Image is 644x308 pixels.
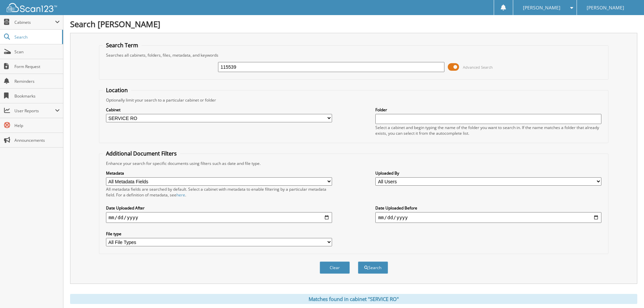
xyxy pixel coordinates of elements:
span: Reminders [14,78,60,84]
div: All metadata fields are searched by default. Select a cabinet with metadata to enable filtering b... [106,186,332,198]
img: scan123-logo-white.svg [7,3,57,12]
label: File type [106,231,332,237]
span: Help [14,123,60,128]
span: Announcements [14,137,60,143]
input: end [375,212,601,223]
div: Optionally limit your search to a particular cabinet or folder [103,97,605,103]
span: Search [14,34,59,40]
legend: Search Term [103,42,142,49]
span: Cabinets [14,19,55,25]
label: Cabinet [106,107,332,113]
div: Matches found in cabinet "SERVICE RO" [70,294,637,304]
legend: Additional Document Filters [103,150,180,157]
input: start [106,212,332,223]
iframe: Chat Widget [610,276,644,308]
div: Searches all cabinets, folders, files, metadata, and keywords [103,52,605,58]
button: Clear [320,261,350,274]
span: Form Request [14,64,60,69]
button: Search [358,261,388,274]
label: Folder [375,107,601,113]
div: Enhance your search for specific documents using filters such as date and file type. [103,161,605,166]
span: Advanced Search [463,65,493,70]
span: User Reports [14,108,55,114]
span: [PERSON_NAME] [523,6,560,10]
label: Date Uploaded After [106,205,332,211]
label: Uploaded By [375,170,601,176]
span: Bookmarks [14,93,60,99]
legend: Location [103,86,131,94]
span: [PERSON_NAME] [587,6,624,10]
label: Metadata [106,170,332,176]
span: Scan [14,49,60,55]
div: Select a cabinet and begin typing the name of the folder you want to search in. If the name match... [375,125,601,136]
h1: Search [PERSON_NAME] [70,18,637,29]
label: Date Uploaded Before [375,205,601,211]
a: here [176,192,185,198]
